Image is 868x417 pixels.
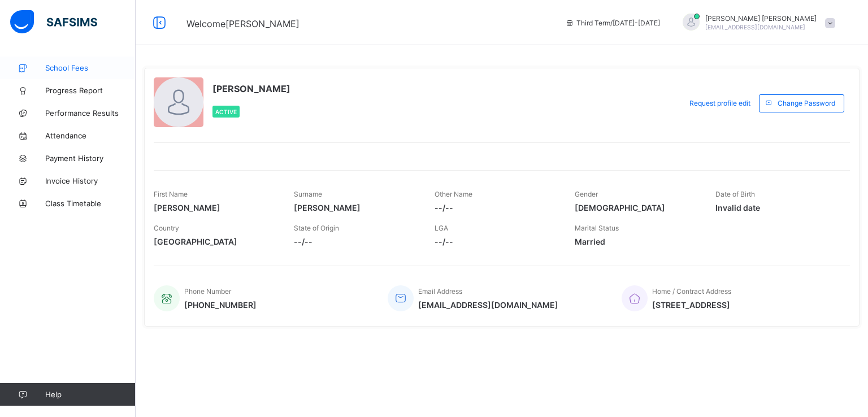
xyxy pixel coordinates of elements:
[154,190,188,198] span: First Name
[212,83,290,94] span: [PERSON_NAME]
[418,287,462,296] span: Email Address
[418,300,558,310] span: [EMAIL_ADDRESS][DOMAIN_NAME]
[45,390,135,399] span: Help
[294,203,417,212] span: [PERSON_NAME]
[184,287,231,296] span: Phone Number
[715,190,755,198] span: Date of Birth
[705,24,805,31] span: [EMAIL_ADDRESS][DOMAIN_NAME]
[45,199,136,208] span: Class Timetable
[154,203,277,212] span: [PERSON_NAME]
[652,287,731,296] span: Home / Contract Address
[186,18,300,29] span: Welcome [PERSON_NAME]
[10,10,97,34] img: safsims
[575,190,598,198] span: Gender
[294,237,417,246] span: --/--
[154,224,179,232] span: Country
[435,237,558,246] span: --/--
[45,131,136,140] span: Attendance
[705,14,817,23] span: [PERSON_NAME] [PERSON_NAME]
[575,237,698,246] span: Married
[435,203,558,212] span: --/--
[652,300,731,310] span: [STREET_ADDRESS]
[294,224,339,232] span: State of Origin
[689,99,750,107] span: Request profile edit
[715,203,839,212] span: Invalid date
[575,203,698,212] span: [DEMOGRAPHIC_DATA]
[45,176,136,185] span: Invoice History
[45,63,136,72] span: School Fees
[565,19,660,27] span: session/term information
[45,154,136,163] span: Payment History
[671,14,841,32] div: MohammadShakeel
[184,300,257,310] span: [PHONE_NUMBER]
[45,108,136,118] span: Performance Results
[45,86,136,95] span: Progress Report
[435,190,472,198] span: Other Name
[575,224,619,232] span: Marital Status
[435,224,448,232] span: LGA
[294,190,322,198] span: Surname
[154,237,277,246] span: [GEOGRAPHIC_DATA]
[215,108,237,115] span: Active
[778,99,835,107] span: Change Password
